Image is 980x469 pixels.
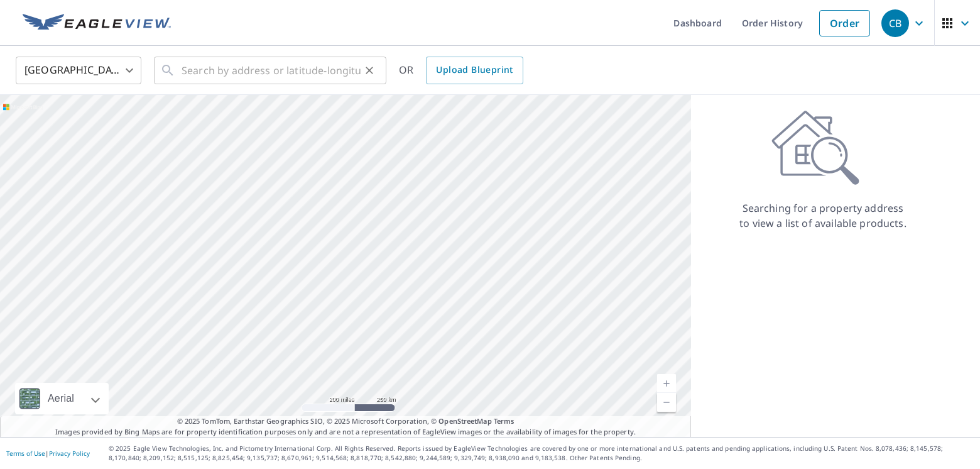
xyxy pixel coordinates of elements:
span: Upload Blueprint [436,62,513,78]
p: Searching for a property address to view a list of available products. [739,201,907,231]
div: [GEOGRAPHIC_DATA] [16,53,141,88]
p: | [6,450,90,457]
div: Aerial [44,383,78,414]
div: Aerial [15,383,109,414]
p: © 2025 Eagle View Technologies, Inc. and Pictometry International Corp. All Rights Reserved. Repo... [109,444,974,463]
a: Upload Blueprint [426,57,523,84]
div: CB [881,9,909,37]
a: Terms of Use [6,449,45,458]
span: © 2025 TomTom, Earthstar Geographics SIO, © 2025 Microsoft Corporation, © [177,416,514,427]
a: Privacy Policy [49,449,90,458]
button: Clear [361,62,378,79]
a: Terms [494,416,514,426]
div: OR [399,57,523,84]
a: Order [819,10,870,36]
a: OpenStreetMap [438,416,491,426]
input: Search by address or latitude-longitude [182,53,361,88]
a: Current Level 5, Zoom In [657,374,676,393]
a: Current Level 5, Zoom Out [657,393,676,412]
img: EV Logo [23,14,171,33]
